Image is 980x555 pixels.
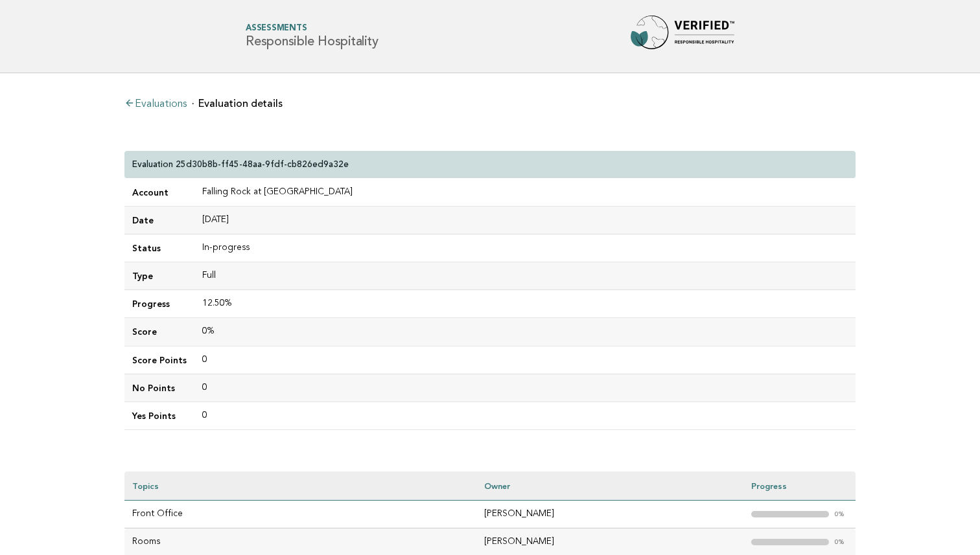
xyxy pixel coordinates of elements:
td: Front Office [124,501,476,528]
td: Yes Points [124,402,194,429]
td: [DATE] [194,207,856,234]
td: 0 [194,402,856,429]
td: 12.50% [194,290,856,318]
li: Evaluation details [192,98,283,109]
p: Evaluation 25d30b8b-ff45-48aa-9fdf-cb826ed9a32e [132,159,349,170]
th: Topics [124,471,476,501]
td: Status [124,234,194,262]
td: 0 [194,374,856,402]
td: 0 [194,346,856,374]
th: Progress [743,471,856,501]
td: In-progress [194,234,856,262]
td: Score [124,318,194,346]
td: No Points [124,374,194,402]
a: Evaluations [124,99,187,109]
img: Forbes Travel Guide [631,16,734,57]
em: 0% [834,539,846,546]
span: Assessments [246,25,378,33]
em: 0% [834,511,846,518]
td: Falling Rock at [GEOGRAPHIC_DATA] [194,179,856,207]
td: Account [124,179,194,207]
h1: Responsible Hospitality [246,25,378,49]
td: [PERSON_NAME] [476,501,743,528]
td: Progress [124,290,194,318]
td: Full [194,262,856,290]
td: Date [124,207,194,234]
td: Type [124,262,194,290]
th: Owner [476,471,743,501]
td: Score Points [124,346,194,374]
td: 0% [194,318,856,346]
